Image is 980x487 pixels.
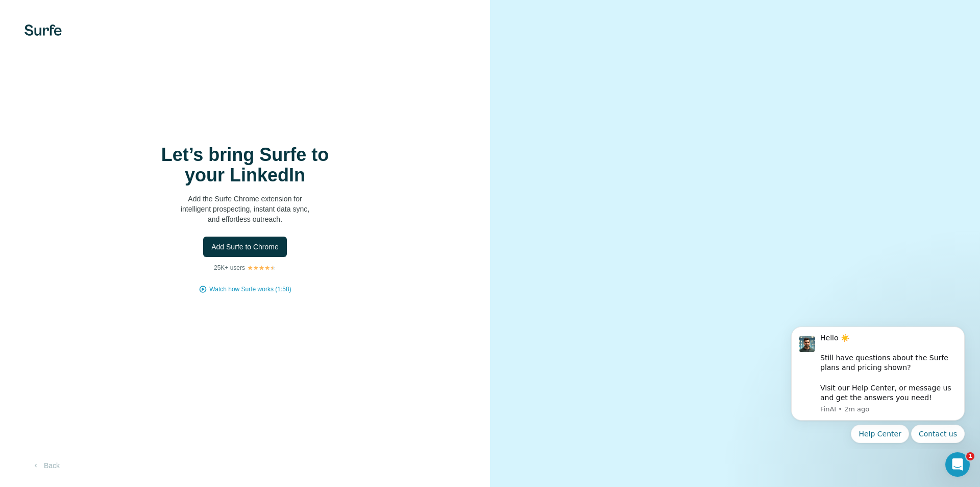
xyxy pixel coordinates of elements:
[209,285,291,294] button: Watch how Surfe works (1:58)
[966,452,974,460] span: 1
[945,452,970,477] iframe: Intercom live chat
[143,145,347,185] h1: Let’s bring Surfe to your LinkedIn
[776,317,980,449] iframe: Intercom notifications message
[24,25,62,36] img: Surfe's logo
[211,242,279,252] span: Add Surfe to Chrome
[203,237,287,257] button: Add Surfe to Chrome
[214,263,245,272] p: 25K+ users
[143,194,347,224] p: Add the Surfe Chrome extension for intelligent prospecting, instant data sync, and effortless out...
[24,456,67,475] button: Back
[247,265,276,271] img: Rating Stars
